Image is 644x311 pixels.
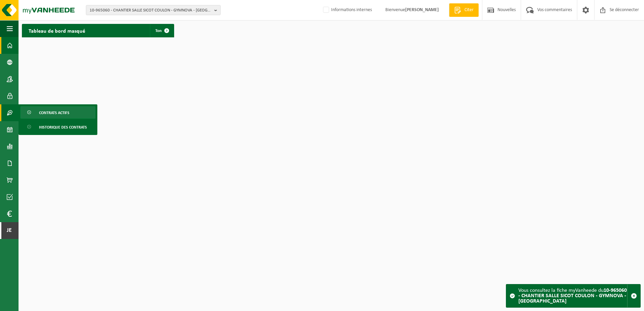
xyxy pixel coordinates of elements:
span: Citer [463,7,475,13]
a: Citer [449,3,479,17]
label: Informations internes [322,5,372,15]
div: Vous consultez la fiche myVanheede du [518,284,627,307]
a: Ton [150,24,173,37]
span: Historique des contrats [39,121,87,134]
strong: [PERSON_NAME] [405,7,439,12]
strong: 10-965060 - CHANTIER SALLE SICOT COULON - GYMNOVA - [GEOGRAPHIC_DATA] [518,288,627,304]
span: 10-965060 - CHANTIER SALLE SICOT COULON - GYMNOVA - [GEOGRAPHIC_DATA] [90,5,212,15]
button: 10-965060 - CHANTIER SALLE SICOT COULON - GYMNOVA - [GEOGRAPHIC_DATA] [86,5,221,15]
a: Contrats actifs [20,106,96,119]
a: Historique des contrats [20,120,96,133]
span: Je [7,222,12,239]
h2: Tableau de bord masqué [22,24,92,37]
font: Bienvenue [385,7,439,12]
span: Contrats actifs [39,106,69,119]
span: Ton [155,29,162,33]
